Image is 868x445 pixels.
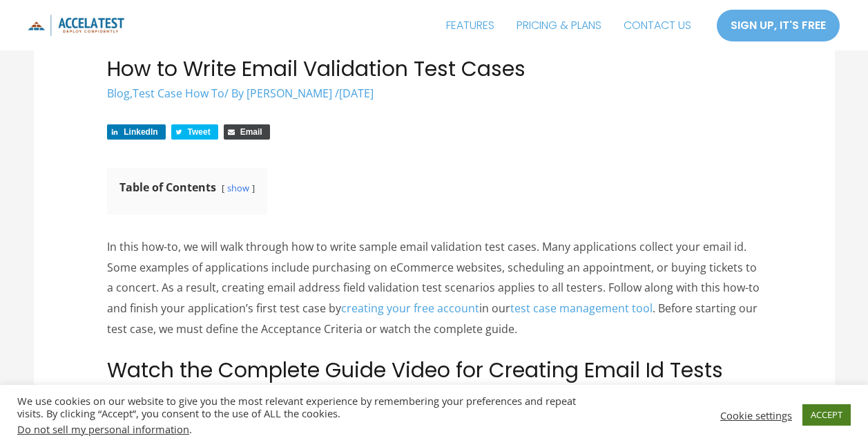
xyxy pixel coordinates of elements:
b: Table of Contents [119,180,216,195]
div: / By / [107,86,761,102]
a: SIGN UP, IT'S FREE [716,9,840,42]
a: Blog [107,86,130,101]
span: , [107,86,224,101]
a: Share via Email [224,124,270,140]
h1: How to Write Email Validation Test Cases [107,57,761,82]
a: show [227,182,249,194]
div: We use cookies on our website to give you the most relevant experience by remembering your prefer... [17,395,601,435]
p: In this how-to, we will walk through how to write sample email validation test cases. Many applic... [107,237,761,340]
a: Test Case How To [133,86,224,101]
span: Watch the Complete Guide Video for Creating Email Id Tests [107,355,723,385]
span: [DATE] [339,86,374,101]
span: Tweet [188,127,211,137]
nav: Site Navigation [435,8,702,43]
a: Do not sell my personal information [17,422,189,436]
a: Share on Twitter [171,124,218,140]
a: creating your free account [341,301,479,316]
span: [PERSON_NAME] [247,86,332,101]
a: PRICING & PLANS [505,8,613,43]
img: icon [28,15,124,36]
a: CONTACT US [613,8,702,43]
a: FEATURES [435,8,505,43]
div: . [17,423,601,435]
a: ACCEPT [802,404,851,426]
a: [PERSON_NAME] [247,86,335,101]
a: test case management tool [510,301,653,316]
span: Email [240,127,262,137]
span: LinkedIn [124,127,157,137]
a: Share on LinkedIn [107,124,165,140]
a: Cookie settings [720,409,792,422]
